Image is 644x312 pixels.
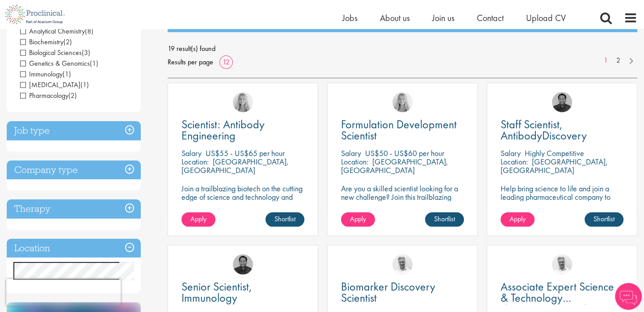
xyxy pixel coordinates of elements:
[425,212,464,227] a: Shortlist
[509,214,526,223] span: Apply
[341,212,375,227] a: Apply
[82,48,90,57] span: (3)
[501,156,608,175] p: [GEOGRAPHIC_DATA], [GEOGRAPHIC_DATA]
[20,59,98,68] span: Genetics & Genomics
[501,281,623,304] a: Associate Expert Science & Technology ([MEDICAL_DATA])
[20,37,63,46] span: Biochemistry
[6,279,121,306] iframe: reCAPTCHA
[90,59,98,68] span: (1)
[168,42,637,55] span: 19 result(s) found
[181,279,252,305] span: Senior Scientist, Immunology
[585,212,623,227] a: Shortlist
[20,69,71,79] span: Immunology
[526,12,566,24] a: Upload CV
[7,239,141,258] h3: Location
[341,117,457,143] span: Formulation Development Scientist
[525,148,584,158] p: Highly Competitive
[341,279,435,305] span: Biomarker Discovery Scientist
[501,119,623,141] a: Staff Scientist, AntibodyDiscovery
[7,121,141,140] h3: Job type
[20,69,63,79] span: Immunology
[20,37,72,46] span: Biochemistry
[341,184,464,227] p: Are you a skilled scientist looking for a new challenge? Join this trailblazing biotech on the cu...
[181,212,215,227] a: Apply
[552,92,572,112] img: Mike Raletz
[181,156,209,167] span: Location:
[181,184,304,218] p: Join a trailblazing biotech on the cutting edge of science and technology and make a change in th...
[477,12,504,24] a: Contact
[501,212,535,227] a: Apply
[20,59,90,68] span: Genetics & Genomics
[7,160,141,180] h3: Company type
[206,148,285,158] p: US$55 - US$65 per hour
[341,119,464,141] a: Formulation Development Scientist
[20,48,82,57] span: Biological Sciences
[181,117,265,143] span: Scientist: Antibody Engineering
[392,254,412,274] img: Joshua Bye
[181,148,202,158] span: Salary
[20,26,93,36] span: Analytical Chemistry
[181,281,304,304] a: Senior Scientist, Immunology
[341,281,464,304] a: Biomarker Discovery Scientist
[612,55,625,66] a: 2
[501,184,623,227] p: Help bring science to life and join a leading pharmaceutical company to play a key role in delive...
[190,214,206,223] span: Apply
[233,254,253,274] img: Mike Raletz
[181,119,304,141] a: Scientist: Antibody Engineering
[63,69,71,79] span: (1)
[341,156,448,175] p: [GEOGRAPHIC_DATA], [GEOGRAPHIC_DATA]
[219,57,233,67] a: 12
[365,148,444,158] p: US$50 - US$60 per hour
[168,55,213,69] span: Results per page
[233,92,253,112] img: Shannon Briggs
[85,26,93,36] span: (8)
[615,283,642,310] img: Chatbot
[432,12,455,24] a: Join us
[501,117,587,143] span: Staff Scientist, AntibodyDiscovery
[501,148,521,158] span: Salary
[341,148,361,158] span: Salary
[599,55,612,66] a: 1
[68,91,77,100] span: (2)
[380,12,410,24] a: About us
[341,156,368,167] span: Location:
[7,199,141,219] h3: Therapy
[63,37,72,46] span: (2)
[20,48,90,57] span: Biological Sciences
[20,80,89,89] span: Laboratory Technician
[20,26,85,36] span: Analytical Chemistry
[501,156,528,167] span: Location:
[80,80,89,89] span: (1)
[181,156,289,175] p: [GEOGRAPHIC_DATA], [GEOGRAPHIC_DATA]
[265,212,304,227] a: Shortlist
[20,80,80,89] span: [MEDICAL_DATA]
[342,12,358,24] a: Jobs
[20,91,68,100] span: Pharmacology
[20,91,77,100] span: Pharmacology
[552,254,572,274] img: Joshua Bye
[350,214,366,223] span: Apply
[392,92,412,112] img: Shannon Briggs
